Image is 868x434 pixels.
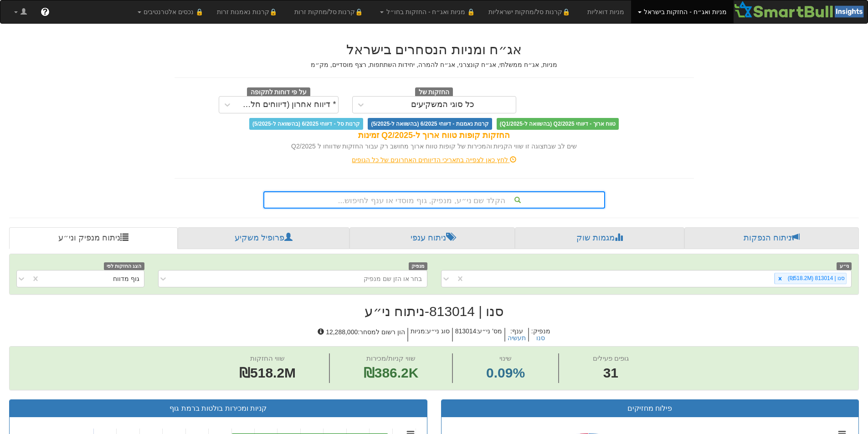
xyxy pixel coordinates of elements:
h2: אג״ח ומניות הנסחרים בישראל [175,42,694,57]
div: גוף מדווח [113,274,139,283]
div: החזקות קופות טווח ארוך ל-Q2/2025 זמינות [175,130,694,142]
span: החזקות של [415,87,453,97]
a: ניתוח הנפקות [684,227,859,249]
span: 0.09% [486,363,525,383]
div: סנו | 813014 (₪518.2M) [785,273,846,284]
a: ניתוח מנפיק וני״ע [9,227,178,249]
span: על פי דוחות לתקופה [247,87,310,97]
button: סנו [536,335,545,342]
h5: מניות, אג״ח ממשלתי, אג״ח קונצרני, אג״ח להמרה, יחידות השתתפות, רצף מוסדיים, מק״מ [175,61,694,68]
h2: סנו | 813014 - ניתוח ני״ע [9,304,859,319]
div: הקלד שם ני״ע, מנפיק, גוף מוסדי או ענף לחיפוש... [264,192,604,208]
div: כל סוגי המשקיעים [411,100,474,109]
span: שינוי [499,354,512,362]
span: קרנות סל - דיווחי 6/2025 (בהשוואה ל-5/2025) [249,118,363,130]
span: שווי קניות/מכירות [366,354,415,362]
div: לחץ כאן לצפייה בתאריכי הדיווחים האחרונים של כל הגופים [168,155,701,164]
span: שווי החזקות [250,354,285,362]
a: 🔒קרנות סל/מחקות זרות [288,0,373,23]
span: קרנות נאמנות - דיווחי 6/2025 (בהשוואה ל-5/2025) [368,118,492,130]
h5: מס' ני״ע : 813014 [452,328,504,342]
span: הצג החזקות לפי [104,262,144,270]
div: בחר או הזן שם מנפיק [364,274,422,283]
span: ני״ע [837,262,852,270]
h5: ענף : [504,328,528,342]
a: מגמות שוק [515,227,684,249]
a: 🔒קרנות סל/מחקות ישראליות [482,0,580,23]
span: ? [42,7,47,16]
h5: מנפיק : [528,328,553,342]
button: תעשיה [508,335,526,342]
a: פרופיל משקיע [178,227,349,249]
h5: הון רשום למסחר : 12,288,000 [315,328,407,342]
span: מנפיק [409,262,427,270]
div: * דיווח אחרון (דיווחים חלקיים) [238,100,336,109]
span: 31 [593,363,629,383]
h5: סוג ני״ע : מניות [407,328,452,342]
span: ₪386.2K [364,365,419,380]
h3: קניות ומכירות בולטות ברמת גוף [16,404,420,413]
div: שים לב שבתצוגה זו שווי הקניות והמכירות של קופות טווח ארוך מחושב רק עבור החזקות שדווחו ל Q2/2025 [175,142,694,151]
a: 🔒 מניות ואג״ח - החזקות בחו״ל [373,0,482,23]
a: מניות דואליות [580,0,631,23]
span: ₪518.2M [239,365,296,380]
h3: פילוח מחזיקים [448,404,852,413]
a: 🔒קרנות נאמנות זרות [210,0,288,23]
a: ? [34,0,56,23]
span: גופים פעילים [593,354,629,362]
a: מניות ואג״ח - החזקות בישראל [631,0,734,23]
a: ניתוח ענפי [349,227,515,249]
span: טווח ארוך - דיווחי Q2/2025 (בהשוואה ל-Q1/2025) [497,118,619,130]
img: Smartbull [734,0,868,19]
a: 🔒 נכסים אלטרנטיבים [131,0,211,23]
